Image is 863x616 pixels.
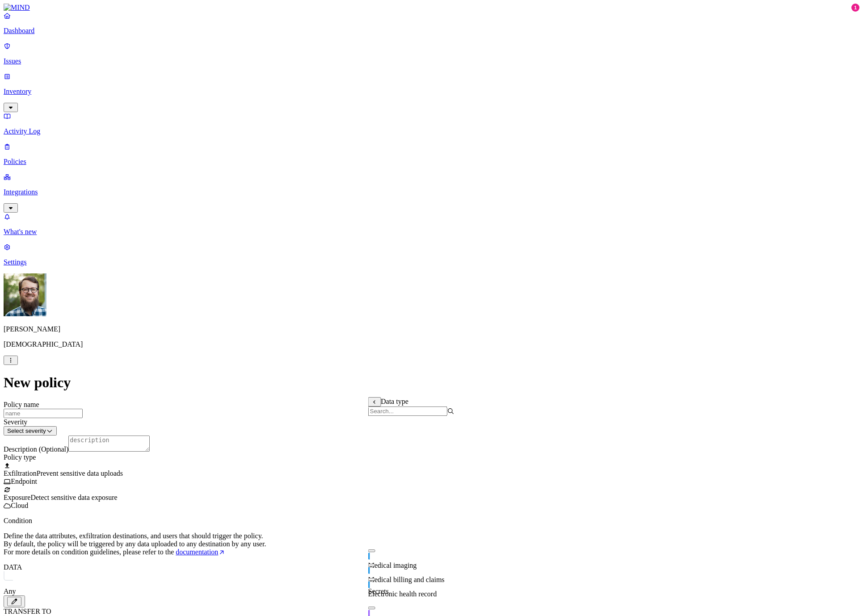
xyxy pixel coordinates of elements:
a: Integrations [4,173,859,211]
img: phi-line [368,581,370,588]
img: Rick Heil [4,273,46,316]
p: Settings [4,258,859,266]
p: Integrations [4,188,859,196]
p: [PERSON_NAME] [4,325,859,333]
label: Any [4,587,16,595]
label: Policy type [4,453,36,461]
span: Prevent sensitive data uploads [37,469,123,477]
span: Exfiltration [4,469,37,477]
label: DATA [4,563,22,571]
span: Exposure [4,494,30,501]
a: Dashboard [4,12,859,35]
a: documentation [176,548,225,556]
p: Condition [4,517,859,525]
label: Severity [4,418,27,426]
span: documentation [176,548,218,556]
img: phi-line [368,553,370,560]
a: Policies [4,142,859,166]
a: Issues [4,42,859,65]
label: TRANSFER TO [4,608,51,615]
p: What's new [4,228,859,236]
p: Issues [4,57,859,65]
span: Detect sensitive data exposure [30,494,117,501]
img: MIND [4,4,30,12]
img: vector [4,571,13,586]
p: Policies [4,158,859,166]
p: Dashboard [4,27,859,35]
input: name [4,409,83,418]
p: [DEMOGRAPHIC_DATA] [4,340,859,348]
div: Secrets [368,587,455,595]
a: MIND [4,4,859,12]
div: Cloud [4,502,859,510]
h1: New policy [4,374,859,391]
img: phi-line [368,567,370,574]
p: Define the data attributes, exfiltration destinations, and users that should trigger the policy. ... [4,532,859,556]
label: Policy name [4,401,39,408]
p: Inventory [4,88,859,96]
p: Activity Log [4,127,859,135]
input: Search... [368,406,447,416]
a: Activity Log [4,112,859,135]
div: 1 [851,4,859,12]
a: Inventory [4,72,859,111]
a: Settings [4,243,859,266]
label: Description (Optional) [4,445,68,453]
span: Data type [381,398,408,405]
a: What's new [4,213,859,236]
div: Endpoint [4,478,859,486]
